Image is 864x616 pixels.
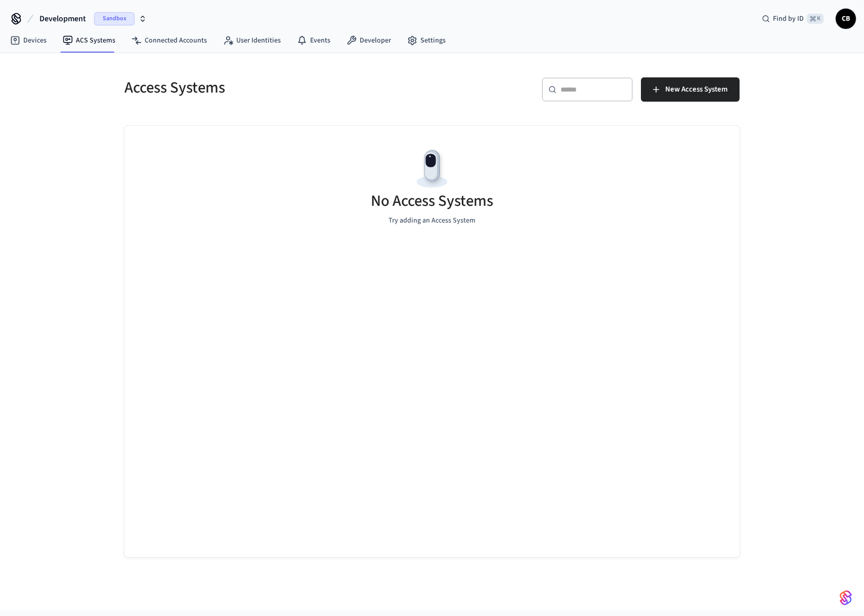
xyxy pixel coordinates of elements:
a: Developer [338,31,399,50]
span: CB [837,10,855,28]
span: ⌘ K [807,14,824,24]
span: Development [39,13,86,25]
span: Sandbox [94,12,135,25]
button: New Access System [641,77,740,102]
img: Devices Empty State [409,146,455,192]
button: CB [836,9,856,29]
a: Events [289,31,338,50]
span: New Access System [665,83,727,96]
span: Find by ID [773,14,804,24]
h5: No Access Systems [371,191,493,211]
a: Settings [399,31,454,50]
a: Connected Accounts [123,31,215,50]
img: SeamLogoGradient.69752ec5.svg [840,590,852,606]
h5: Access Systems [124,77,426,98]
a: ACS Systems [55,31,123,50]
a: User Identities [215,31,289,50]
a: Devices [2,31,55,50]
p: Try adding an Access System [388,215,476,226]
div: Find by ID⌘ K [754,10,832,28]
